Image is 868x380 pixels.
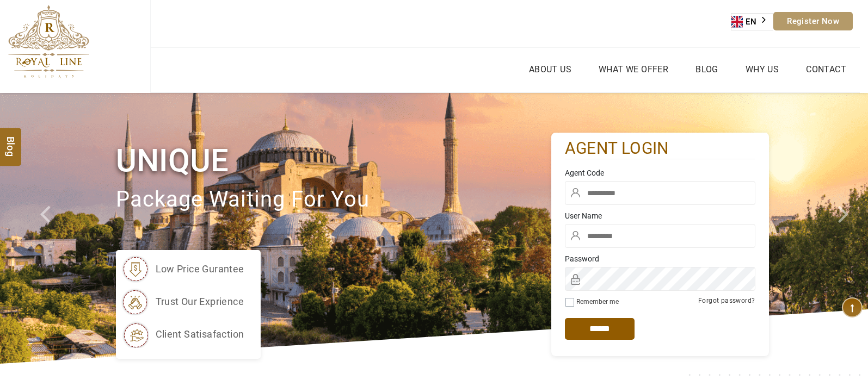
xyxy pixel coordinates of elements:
[526,61,574,77] a: About Us
[26,93,70,364] a: Check next prev
[8,5,89,78] img: The Royal Line Holidays
[803,61,849,77] a: Contact
[576,298,619,306] label: Remember me
[596,61,671,77] a: What we Offer
[743,61,781,77] a: Why Us
[121,288,244,315] li: trust our exprience
[565,253,755,264] label: Password
[773,12,853,30] a: Register Now
[4,136,18,145] span: Blog
[121,256,244,283] li: low price gurantee
[731,13,773,30] div: Language
[693,61,721,77] a: Blog
[824,93,868,364] a: Check next image
[565,138,755,159] h2: agent login
[698,297,755,304] a: Forgot password?
[565,167,755,178] label: Agent Code
[731,14,773,30] a: EN
[565,210,755,221] label: User Name
[121,321,244,348] li: client satisafaction
[116,140,551,181] h1: Unique
[731,13,773,30] aside: Language selected: English
[116,182,551,218] p: package waiting for you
